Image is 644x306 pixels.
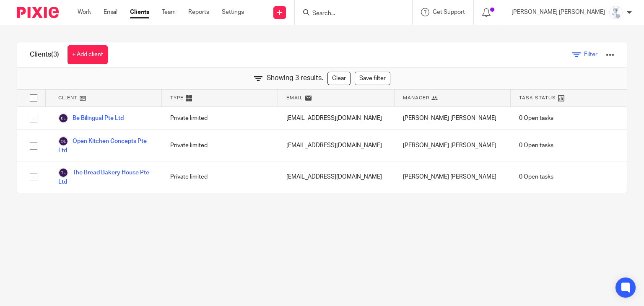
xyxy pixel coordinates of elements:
[584,52,597,57] span: Filter
[433,9,465,15] span: Get Support
[519,94,556,101] span: Task Status
[58,113,124,123] a: Be Bilingual Pte Ltd
[312,10,387,18] input: Search
[222,8,244,16] a: Settings
[58,168,153,186] a: The Bread Bakery House Pte Ltd
[286,94,303,101] span: Email
[58,136,68,146] img: svg%3E
[78,8,91,16] a: Work
[519,173,553,181] span: 0 Open tasks
[512,8,605,16] p: [PERSON_NAME] [PERSON_NAME]
[188,8,209,16] a: Reports
[395,130,511,161] div: [PERSON_NAME] [PERSON_NAME]
[162,161,278,192] div: Private limited
[278,107,394,130] div: [EMAIL_ADDRESS][DOMAIN_NAME]
[58,136,153,155] a: Open Kitchen Concepts Pte Ltd
[267,73,323,83] span: Showing 3 results.
[519,141,553,150] span: 0 Open tasks
[51,51,59,58] span: (3)
[519,114,553,122] span: 0 Open tasks
[355,72,390,85] a: Save filter
[395,161,511,192] div: [PERSON_NAME] [PERSON_NAME]
[30,50,59,59] h1: Clients
[26,90,42,106] input: Select all
[609,6,623,19] img: images.jfif
[17,7,59,18] img: Pixie
[162,8,176,16] a: Team
[68,45,108,64] a: + Add client
[403,94,429,101] span: Manager
[327,72,351,85] a: Clear
[162,107,278,130] div: Private limited
[58,168,68,178] img: svg%3E
[130,8,149,16] a: Clients
[162,130,278,161] div: Private limited
[278,161,394,192] div: [EMAIL_ADDRESS][DOMAIN_NAME]
[278,130,394,161] div: [EMAIL_ADDRESS][DOMAIN_NAME]
[170,94,184,101] span: Type
[104,8,117,16] a: Email
[58,94,78,101] span: Client
[395,107,511,130] div: [PERSON_NAME] [PERSON_NAME]
[58,113,68,123] img: svg%3E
